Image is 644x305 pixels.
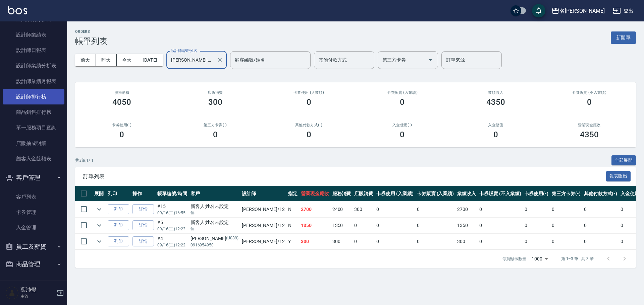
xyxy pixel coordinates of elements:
td: 0 [523,202,550,217]
td: 0 [582,218,619,233]
p: 09/16 (二) 12:22 [157,242,187,248]
p: 0916954950 [191,242,238,248]
th: 卡券販賣 (入業績) [415,186,456,202]
button: expand row [94,236,104,246]
td: #5 [156,218,189,233]
div: 新客人 姓名未設定 [191,219,238,226]
td: 0 [415,218,456,233]
td: 2700 [455,202,478,217]
h2: 卡券使用 (入業績) [270,90,347,95]
th: 帳單編號/時間 [156,186,189,202]
a: 新開單 [611,34,636,41]
h2: 卡券販賣 (不入業績) [550,90,628,95]
p: 09/16 (二) 12:23 [157,226,187,232]
button: 登出 [610,5,636,17]
h3: 0 [213,130,218,139]
td: 0 [478,218,523,233]
h3: 0 [493,130,498,139]
h2: 營業現金應收 [550,123,628,127]
a: 詳情 [132,220,154,231]
p: 無 [191,210,238,216]
label: 設計師編號/姓名 [171,48,197,53]
td: [PERSON_NAME] /12 [240,234,286,249]
p: 共 3 筆, 1 / 1 [75,157,94,163]
td: 0 [550,202,582,217]
a: 詳情 [132,204,154,215]
td: 300 [299,234,331,249]
td: #4 [156,234,189,249]
h3: 0 [400,97,405,107]
td: 0 [353,218,375,233]
td: 0 [550,234,582,249]
th: 卡券使用 (入業績) [375,186,415,202]
h2: 卡券使用(-) [83,123,161,127]
td: 0 [582,202,619,217]
button: 昨天 [96,54,117,66]
th: 店販消費 [353,186,375,202]
button: 員工及薪資 [3,238,64,255]
h3: 0 [119,130,124,139]
a: 設計師業績月報表 [3,74,64,89]
h3: 0 [307,97,311,107]
th: 指定 [286,186,299,202]
h3: 4050 [112,97,131,107]
button: 列印 [108,204,129,215]
td: 0 [582,234,619,249]
th: 操作 [131,186,156,202]
h3: 300 [208,97,222,107]
h2: 卡券販賣 (入業績) [364,90,441,95]
th: 卡券販賣 (不入業績) [478,186,523,202]
td: 300 [455,234,478,249]
th: 展開 [93,186,106,202]
a: 設計師排行榜 [3,89,64,104]
td: 1350 [455,218,478,233]
a: 設計師日報表 [3,43,64,58]
a: 單一服務項目查詢 [3,120,64,135]
div: [PERSON_NAME] [191,235,238,242]
a: 顧客入金餘額表 [3,151,64,166]
button: Clear [215,55,224,65]
img: Logo [8,6,27,14]
td: #15 [156,202,189,217]
img: Person [5,286,19,300]
div: 名[PERSON_NAME] [559,7,605,15]
button: 列印 [108,236,129,247]
button: 報表匯出 [606,171,631,181]
th: 列印 [106,186,131,202]
td: 0 [375,202,415,217]
p: 每頁顯示數量 [502,256,526,262]
h3: 服務消費 [83,90,161,95]
a: 客戶列表 [3,189,64,205]
h3: 4350 [486,97,505,107]
a: 卡券管理 [3,205,64,220]
td: 0 [375,234,415,249]
p: 主管 [20,293,55,299]
h2: ORDERS [75,29,107,34]
th: 卡券使用(-) [523,186,550,202]
th: 客戶 [189,186,240,202]
a: 商品銷售排行榜 [3,104,64,120]
p: (U089) [226,235,238,242]
td: 0 [523,234,550,249]
button: 今天 [117,54,138,66]
h2: 入金儲值 [457,123,535,127]
button: 列印 [108,220,129,231]
a: 設計師業績分析表 [3,58,64,73]
td: 0 [375,218,415,233]
div: 1000 [529,250,550,268]
button: [DATE] [137,54,163,66]
a: 詳情 [132,236,154,247]
td: 1350 [331,218,353,233]
td: N [286,218,299,233]
button: expand row [94,220,104,230]
td: 0 [550,218,582,233]
td: 0 [415,202,456,217]
button: save [532,4,545,17]
button: 新開單 [611,31,636,44]
td: N [286,202,299,217]
h3: 0 [400,130,405,139]
h2: 第三方卡券(-) [177,123,254,127]
a: 報表匯出 [606,173,631,179]
h2: 店販消費 [177,90,254,95]
td: 0 [415,234,456,249]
